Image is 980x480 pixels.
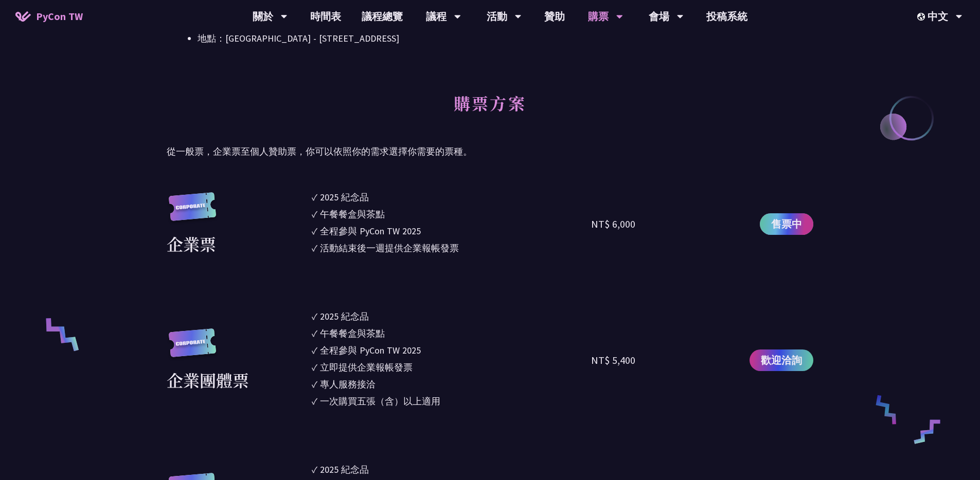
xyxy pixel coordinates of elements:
[320,377,376,391] div: 專人服務接洽
[320,394,440,408] div: 一次購買五張（含）以上適用
[760,213,813,235] a: 售票中
[312,309,592,323] li: ✓
[312,394,592,408] li: ✓
[36,9,83,24] span: PyCon TW
[15,11,31,22] img: Home icon of PyCon TW 2025
[312,360,592,374] li: ✓
[5,4,93,29] a: PyCon TW
[167,192,218,232] img: corporate.a587c14.svg
[320,360,413,374] div: 立即提供企業報帳發票
[312,463,592,476] li: ✓
[320,463,369,476] div: 2025 紀念品
[312,224,592,238] li: ✓
[312,190,592,204] li: ✓
[591,216,635,232] div: NT$ 6,000
[312,241,592,255] li: ✓
[312,343,592,357] li: ✓
[320,326,385,340] div: 午餐餐盒與茶點
[591,353,635,368] div: NT$ 5,400
[320,309,369,323] div: 2025 紀念品
[312,207,592,221] li: ✓
[320,190,369,204] div: 2025 紀念品
[312,326,592,340] li: ✓
[198,31,813,46] li: 地點：[GEOGRAPHIC_DATA] - ​[STREET_ADDRESS]
[320,207,385,221] div: 午餐餐盒與茶點
[917,13,928,21] img: Locale Icon
[167,144,813,159] p: 從一般票，企業票至個人贊助票，你可以依照你的需求選擇你需要的票種。
[167,231,216,256] div: 企業票
[320,343,421,357] div: 全程參與 PyCon TW 2025
[750,349,813,371] a: 歡迎洽詢
[320,241,459,255] div: 活動結束後一週提供企業報帳發票
[771,216,802,232] span: 售票中
[167,328,218,368] img: corporate.a587c14.svg
[312,377,592,391] li: ✓
[761,353,802,368] span: 歡迎洽詢
[167,82,813,139] h2: 購票方案
[167,367,249,392] div: 企業團體票
[320,224,421,238] div: 全程參與 PyCon TW 2025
